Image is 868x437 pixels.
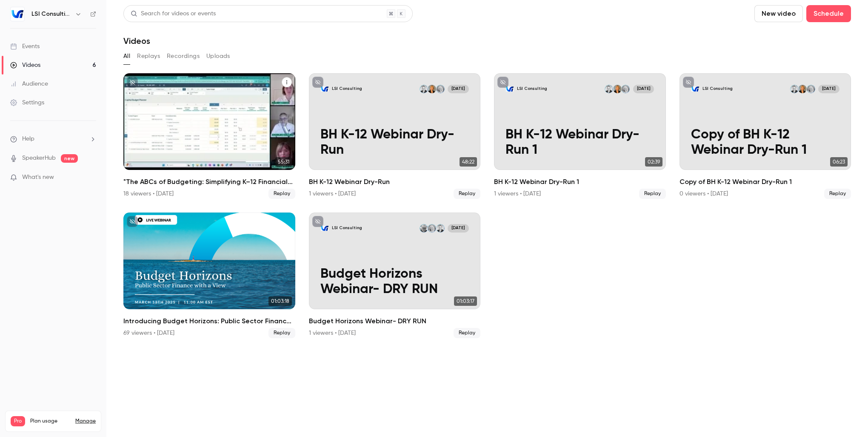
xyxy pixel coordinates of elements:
div: Audience [10,80,48,88]
li: BH K-12 Webinar Dry-Run [309,73,481,199]
div: Search for videos or events [131,9,216,18]
p: LSI Consulting [332,86,362,92]
ul: Videos [123,73,851,338]
div: Events [10,42,40,51]
button: New video [754,5,803,22]
img: LSI Consulting [11,7,24,21]
p: Budget Horizons Webinar- DRY RUN [320,267,469,298]
span: Replay [454,328,480,338]
img: Kelsey Czeck [807,85,815,93]
a: Budget Horizons Webinar- DRY RUNLSI ConsultingCharles CollinsKelsey CzeckTodd Dry[DATE]Budget Hor... [309,213,481,338]
div: 1 viewers • [DATE] [494,190,541,198]
h1: Videos [123,36,150,46]
img: Charles Collins [605,85,613,93]
li: "The ABCs of Budgeting: Simplifying K–12 Financial Planning" [123,73,295,199]
button: Schedule [806,5,851,22]
img: Todd Dry [420,224,428,233]
button: unpublished [312,77,323,88]
img: Kelsey Czeck [621,85,630,93]
span: 01:03:18 [268,296,292,306]
a: 55:31"The ABCs of Budgeting: Simplifying K–12 Financial Planning"18 viewers • [DATE]Replay [123,73,295,199]
span: 55:31 [275,157,292,167]
button: unpublished [312,216,323,227]
span: Replay [824,189,851,199]
h2: Budget Horizons Webinar- DRY RUN [309,316,481,326]
button: Uploads [206,49,230,63]
li: Copy of BH K-12 Webinar Dry-Run 1 [680,73,851,199]
p: BH K-12 Webinar Dry-Run 1 [505,127,654,158]
li: Budget Horizons Webinar- DRY RUN [309,213,481,338]
img: Kelsey Czeck [436,85,445,93]
img: Alanna Robbins [613,85,622,93]
img: Kelsey Czeck [428,224,436,233]
span: [DATE] [633,85,654,93]
img: Charles Collins [436,224,445,233]
p: LSI Consulting [517,86,547,92]
h2: Introducing Budget Horizons: Public Sector Finance with a View [123,316,295,326]
span: Help [22,135,34,144]
div: Videos [10,61,40,69]
span: [DATE] [448,85,468,93]
div: 69 viewers • [DATE] [123,329,174,337]
a: BH K-12 Webinar Dry-Run 1LSI ConsultingKelsey CzeckAlanna RobbinsCharles Collins[DATE]BH K-12 Web... [494,73,666,199]
button: All [123,49,130,63]
h2: "The ABCs of Budgeting: Simplifying K–12 Financial Planning" [123,177,295,187]
span: Plan usage [30,418,70,425]
p: LSI Consulting [702,86,733,92]
div: 0 viewers • [DATE] [680,190,728,198]
div: 1 viewers • [DATE] [309,190,356,198]
span: 02:39 [645,157,662,167]
h2: Copy of BH K-12 Webinar Dry-Run 1 [680,177,851,187]
h2: BH K-12 Webinar Dry-Run 1 [494,177,666,187]
img: Copy of BH K-12 Webinar Dry-Run 1 [691,85,700,93]
div: 18 viewers • [DATE] [123,190,174,198]
span: Replay [454,189,480,199]
h6: LSI Consulting [31,10,71,18]
button: Recordings [167,49,200,63]
a: Manage [75,418,96,425]
li: BH K-12 Webinar Dry-Run 1 [494,73,666,199]
span: Replay [639,189,666,199]
img: Charles Collins [420,85,428,93]
img: Alanna Robbins [428,85,436,93]
button: unpublished [127,77,138,88]
img: Budget Horizons Webinar- DRY RUN [320,224,329,233]
li: help-dropdown-opener [10,135,96,144]
span: 01:03:17 [454,296,477,306]
p: BH K-12 Webinar Dry-Run [320,127,469,158]
button: unpublished [127,216,138,227]
button: unpublished [497,77,508,88]
div: Settings [10,98,44,107]
a: BH K-12 Webinar Dry-RunLSI ConsultingKelsey CzeckAlanna RobbinsCharles Collins[DATE]BH K-12 Webin... [309,73,481,199]
span: [DATE] [448,224,468,233]
iframe: Noticeable Trigger [86,174,96,181]
span: 48:22 [460,157,477,167]
span: new [61,154,78,163]
li: Introducing Budget Horizons: Public Sector Finance with a View [123,213,295,338]
img: Charles Collins [790,85,799,93]
span: [DATE] [818,85,839,93]
img: Alanna Robbins [798,85,807,93]
img: BH K-12 Webinar Dry-Run [320,85,329,93]
p: Copy of BH K-12 Webinar Dry-Run 1 [691,127,839,158]
div: 1 viewers • [DATE] [309,329,356,337]
a: 01:03:18Introducing Budget Horizons: Public Sector Finance with a View69 viewers • [DATE]Replay [123,213,295,338]
span: Replay [268,189,295,199]
section: Videos [123,5,851,432]
img: BH K-12 Webinar Dry-Run 1 [505,85,514,93]
span: Replay [268,328,295,338]
span: What's new [22,173,54,182]
button: Replays [137,49,160,63]
a: SpeakerHub [22,154,56,163]
p: LSI Consulting [332,225,362,231]
h2: BH K-12 Webinar Dry-Run [309,177,481,187]
a: Copy of BH K-12 Webinar Dry-Run 1LSI ConsultingKelsey CzeckAlanna RobbinsCharles Collins[DATE]Cop... [680,73,851,199]
span: Pro [11,416,25,426]
button: unpublished [683,77,694,88]
span: 06:23 [830,157,848,167]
